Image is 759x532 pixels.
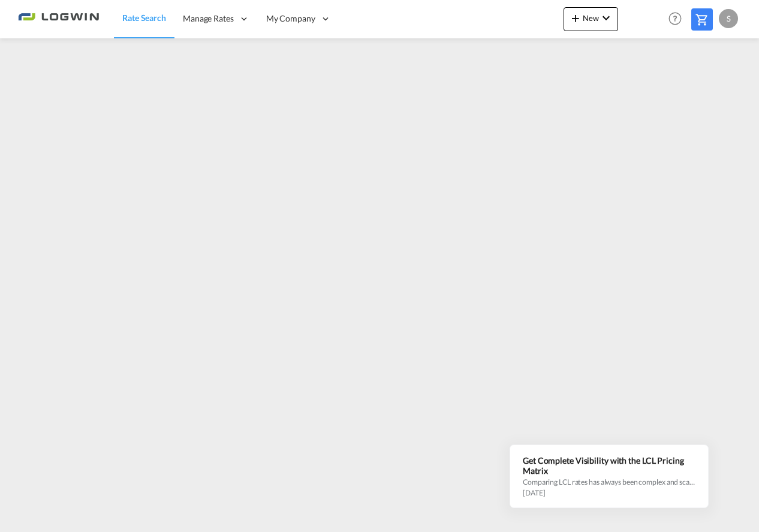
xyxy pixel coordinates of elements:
[719,9,738,28] div: S
[568,11,583,25] md-icon: icon-plus 400-fg
[599,11,613,25] md-icon: icon-chevron-down
[665,8,685,29] span: Help
[568,13,613,23] span: New
[266,13,315,25] span: My Company
[665,8,691,30] div: Help
[183,13,234,25] span: Manage Rates
[122,13,166,23] span: Rate Search
[18,5,99,32] img: 2761ae10d95411efa20a1f5e0282d2d7.png
[564,7,618,31] button: icon-plus 400-fgNewicon-chevron-down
